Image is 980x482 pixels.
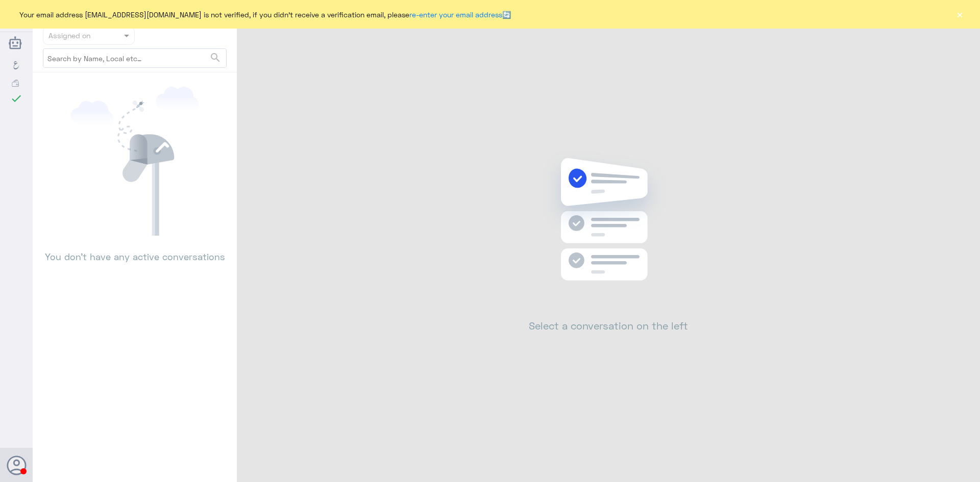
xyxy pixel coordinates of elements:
[10,92,22,105] i: check
[529,319,688,332] h2: Select a conversation on the left
[7,455,26,475] button: Avatar
[209,49,222,66] button: search
[43,49,226,67] input: Search by Name, Local etc…
[43,236,227,264] p: You don’t have any active conversations
[19,9,511,20] span: Your email address [EMAIL_ADDRESS][DOMAIN_NAME] is not verified, if you didn't receive a verifica...
[409,10,502,19] a: re-enter your email address
[209,52,222,64] span: search
[954,9,965,19] button: ×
